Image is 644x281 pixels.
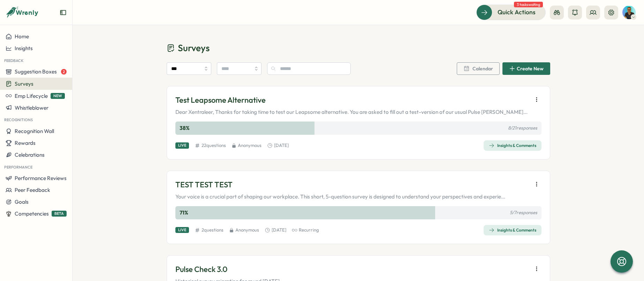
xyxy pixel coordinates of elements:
p: Recurring [299,227,319,233]
span: 3 tasks waiting [514,2,543,7]
button: Calendar [457,62,500,75]
span: NEW [51,93,65,99]
span: Create New [517,66,544,71]
p: 71 % [180,209,194,217]
p: 38 % [180,124,194,132]
p: TEST TEST TEST [175,179,505,190]
span: Goals [15,198,29,205]
button: Insights & Comments [484,140,541,151]
p: 5 / 7 responses [510,210,537,216]
p: [DATE] [272,227,286,233]
div: Insights & Comments [489,227,536,233]
span: Anonymous [238,142,262,149]
button: Expand sidebar [60,9,67,16]
p: Pulse Check 3.0 [175,264,280,275]
span: Peer Feedback [15,187,50,193]
span: Home [15,33,29,40]
div: Insights & Comments [489,143,536,148]
p: 22 question s [202,142,226,149]
button: Create New [502,62,550,75]
span: 2 [61,69,67,75]
div: Live [175,227,189,233]
img: Johannes Keller [622,6,636,19]
button: Quick Actions [476,5,546,20]
span: Calendar [472,66,493,71]
span: Whistleblower [15,104,48,111]
span: Performance Reviews [15,175,67,181]
p: 8 / 21 responses [508,125,537,131]
p: Dear Xentraleer, Thanks for taking time to test our Leapsome alternative. You are asked to fill o... [175,108,528,116]
p: [DATE] [274,142,289,149]
span: Suggestion Boxes [15,68,57,75]
p: 2 question s [202,227,223,233]
span: Competencies [15,210,49,217]
p: Test Leapsome Alternative [175,95,528,106]
span: Recognition Wall [15,128,54,134]
p: Your voice is a crucial part of shaping our workplace. This short, 5-question survey is designed ... [175,193,505,201]
span: Surveys [15,80,33,87]
span: Anonymous [235,227,259,233]
div: Live [175,142,189,148]
span: BETA [52,211,67,217]
span: Quick Actions [498,8,536,17]
span: Emp Lifecycle [15,93,48,99]
span: Insights [15,45,33,52]
button: Insights & Comments [484,225,541,235]
span: Surveys [178,42,210,54]
span: Celebrations [15,151,45,158]
span: Rewards [15,140,36,146]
